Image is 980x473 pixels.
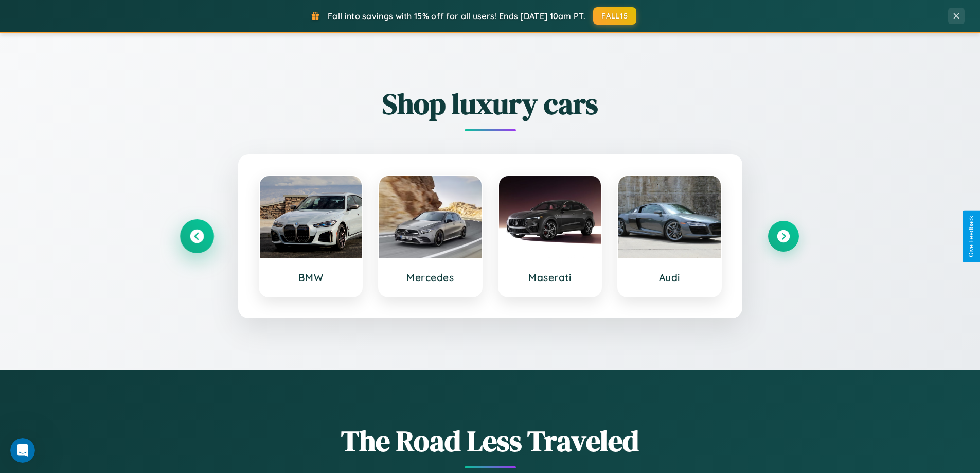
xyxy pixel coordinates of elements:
[182,84,799,124] h2: Shop luxury cars
[182,421,799,461] h1: The Road Less Traveled
[328,11,585,21] span: Fall into savings with 15% off for all users! Ends [DATE] 10am PT.
[629,271,710,284] h3: Audi
[389,271,471,284] h3: Mercedes
[10,438,35,463] iframe: Intercom live chat
[968,216,975,257] div: Give Feedback
[270,271,352,284] h3: BMW
[593,7,636,25] button: FALL15
[509,271,591,284] h3: Maserati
